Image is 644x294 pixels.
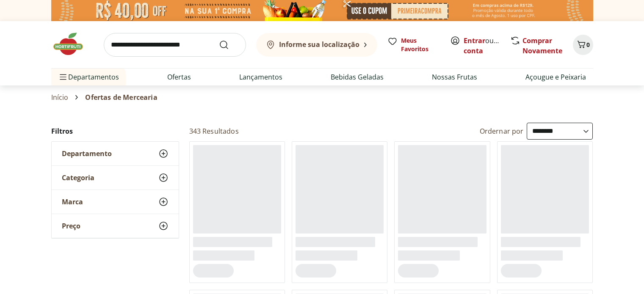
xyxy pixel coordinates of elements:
a: Açougue e Peixaria [525,72,586,82]
span: Departamentos [58,67,119,87]
b: Informe sua localização [279,40,359,49]
span: 0 [586,41,590,49]
a: Nossas Frutas [432,72,477,82]
button: Carrinho [573,35,593,55]
a: Entrar [464,36,485,45]
a: Início [51,93,69,101]
button: Menu [58,67,68,87]
a: Comprar Novamente [522,36,562,55]
span: Meus Favoritos [401,36,440,53]
button: Preço [52,214,179,238]
a: Ofertas [167,72,191,82]
h2: 343 Resultados [189,126,239,136]
img: Hortifruti [51,31,94,57]
span: Ofertas de Mercearia [85,93,157,101]
a: Bebidas Geladas [331,72,384,82]
a: Criar conta [464,36,510,55]
button: Submit Search [219,40,239,50]
span: ou [464,36,501,56]
h2: Filtros [51,123,179,140]
button: Marca [52,190,179,214]
a: Lançamentos [239,72,282,82]
button: Categoria [52,166,179,190]
a: Meus Favoritos [387,36,440,53]
span: Marca [62,198,83,206]
span: Preço [62,222,80,230]
input: search [104,33,246,57]
button: Departamento [52,142,179,165]
span: Categoria [62,173,94,182]
label: Ordernar por [480,126,524,136]
span: Departamento [62,149,112,158]
button: Informe sua localização [256,33,377,57]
